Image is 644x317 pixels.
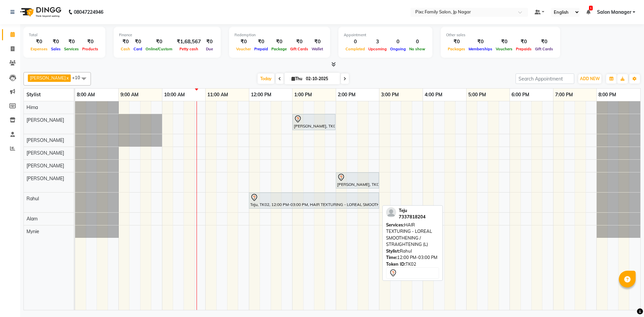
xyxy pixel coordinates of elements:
[292,90,314,100] a: 1:00 PM
[17,3,63,21] img: logo
[234,32,325,38] div: Redemption
[344,47,367,51] span: Completed
[533,38,555,46] div: ₹0
[399,214,426,220] div: 7337818204
[74,3,103,21] b: 08047224946
[26,92,41,98] span: Stylist
[119,38,132,46] div: ₹0
[533,47,555,51] span: Gift Cards
[29,47,49,51] span: Expenses
[249,90,273,100] a: 12:00 PM
[270,47,288,51] span: Package
[578,74,601,84] button: ADD NEW
[174,38,204,46] div: ₹1,68,567
[258,73,274,84] span: Today
[423,90,444,100] a: 4:00 PM
[310,47,325,51] span: Wallet
[467,38,494,46] div: ₹0
[162,90,186,100] a: 10:00 AM
[386,261,439,268] div: TK02
[446,32,555,38] div: Other sales
[597,90,618,100] a: 8:00 PM
[234,38,253,46] div: ₹0
[270,38,288,46] div: ₹0
[66,75,69,81] a: x
[234,47,253,51] span: Voucher
[26,196,39,202] span: Rahul
[288,47,310,51] span: Gift Cards
[597,9,631,16] span: Salon Manager
[386,207,396,217] img: profile
[178,47,200,51] span: Petty cash
[132,38,144,46] div: ₹0
[293,115,335,129] div: [PERSON_NAME], TK01, 01:00 PM-02:00 PM, COMBO (999)
[26,216,38,222] span: Alam
[589,6,593,10] span: 1
[26,104,38,110] span: Hima
[386,254,439,261] div: 12:00 PM-03:00 PM
[336,173,378,188] div: [PERSON_NAME], TK01, 02:00 PM-03:00 PM, Moroccaon Oil Spa
[586,9,590,15] a: 1
[580,76,600,81] span: ADD NEW
[446,47,467,51] span: Packages
[144,38,174,46] div: ₹0
[408,38,427,46] div: 0
[204,47,215,51] span: Due
[367,38,388,46] div: 3
[119,90,140,100] a: 9:00 AM
[132,47,144,51] span: Card
[336,90,357,100] a: 2:00 PM
[26,117,64,123] span: [PERSON_NAME]
[344,32,427,38] div: Appointment
[516,73,574,84] input: Search Appointment
[379,90,400,100] a: 3:00 PM
[119,32,215,38] div: Finance
[26,228,39,234] span: Mynie
[26,137,64,143] span: [PERSON_NAME]
[304,74,337,84] input: 2025-10-02
[62,47,80,51] span: Services
[408,47,427,51] span: No show
[553,90,575,100] a: 7:00 PM
[80,38,100,46] div: ₹0
[388,47,408,51] span: Ongoing
[49,47,62,51] span: Sales
[446,38,467,46] div: ₹0
[30,75,66,81] span: [PERSON_NAME]
[26,150,64,156] span: [PERSON_NAME]
[288,38,310,46] div: ₹0
[253,47,270,51] span: Prepaid
[26,163,64,169] span: [PERSON_NAME]
[72,75,85,80] span: +10
[62,38,80,46] div: ₹0
[388,38,408,46] div: 0
[253,38,270,46] div: ₹0
[80,47,100,51] span: Products
[290,76,304,81] span: Thu
[144,47,174,51] span: Online/Custom
[250,194,378,208] div: Teju, TK02, 12:00 PM-03:00 PM, HAIR TEXTURING - LOREAL SMOOTHENING / STRAIGHTENING (L)
[75,90,97,100] a: 8:00 AM
[119,47,132,51] span: Cash
[510,90,531,100] a: 6:00 PM
[204,38,215,46] div: ₹0
[206,90,230,100] a: 11:00 AM
[386,261,406,267] span: Token ID:
[494,47,514,51] span: Vouchers
[616,290,637,310] iframe: chat widget
[514,47,533,51] span: Prepaids
[310,38,325,46] div: ₹0
[399,208,407,213] span: Teju
[386,222,432,247] span: HAIR TEXTURING - LOREAL SMOOTHENING / STRAIGHTENING (L)
[344,38,367,46] div: 0
[467,47,494,51] span: Memberships
[494,38,514,46] div: ₹0
[29,32,100,38] div: Total
[367,47,388,51] span: Upcoming
[26,175,64,181] span: [PERSON_NAME]
[386,248,400,254] span: Stylist:
[514,38,533,46] div: ₹0
[29,38,49,46] div: ₹0
[467,90,488,100] a: 5:00 PM
[386,222,404,227] span: Services:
